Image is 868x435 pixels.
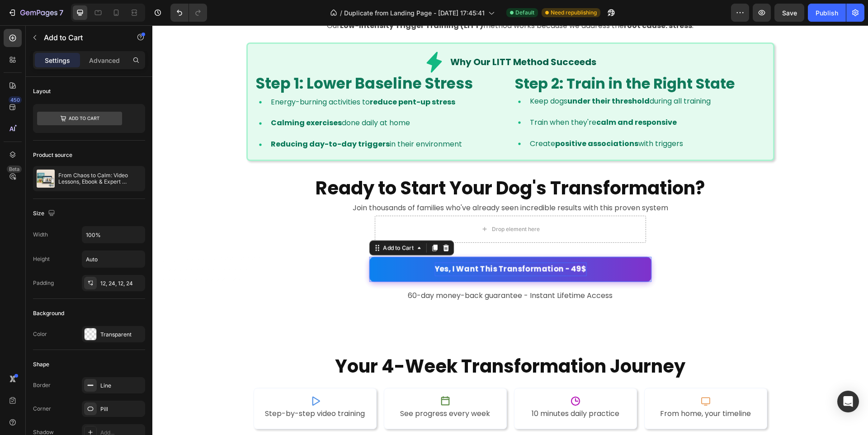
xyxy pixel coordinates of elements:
div: Drop element here [340,200,387,208]
strong: Step 2: Train in the Right State [363,48,582,68]
input: Auto [82,251,145,267]
div: Layout [33,87,51,95]
p: Create with triggers [377,112,558,125]
div: Line [100,382,143,390]
strong: calm and responsive [444,92,524,102]
p: From home, your timeline [500,382,606,395]
span: / [340,8,342,18]
strong: Your 4-Week Transformation Journey [183,328,533,354]
p: 10 minutes daily practice [370,382,476,395]
div: Publish [816,8,838,18]
strong: Reducing day-to-day triggers [118,113,237,124]
div: Transparent [100,331,143,339]
div: Yes, I Want This Transformation - 49$ [282,237,434,251]
div: Padding [33,279,54,287]
div: 450 [9,96,22,104]
p: Train when they're [377,91,558,104]
div: Shape [33,360,49,369]
p: Join thousands of families who've already seen incredible results with this proven system [95,176,621,189]
strong: Step 1: Lower Baseline Stress [104,47,321,69]
strong: reduce pent-up stress [217,71,303,82]
iframe: Design area [152,25,868,435]
p: Settings [45,56,70,65]
p: Energy-burning activities to [118,71,310,84]
button: Yes, I Want This Transformation - 49$ [217,232,499,256]
p: 60-day money-back guarantee - Instant Lifetime Access [223,264,493,277]
strong: positive associations [403,113,486,123]
strong: Calming exercises [118,92,189,103]
div: Height [33,255,50,263]
input: Auto [82,227,145,243]
div: Corner [33,405,51,413]
div: Product source [33,151,72,159]
p: 7 [59,7,63,18]
button: 7 [4,4,67,22]
strong: under their threshold [415,71,497,81]
span: Save [782,9,797,17]
div: Background [33,309,64,317]
strong: Why Our LITT Method Succeeds [298,30,444,43]
button: Publish [808,4,846,22]
img: product feature img [37,170,55,188]
p: Add to Cart [44,32,121,43]
button: Save [774,4,804,22]
p: From Chaos to Calm: Video Lessons, Ebook & Expert Coaching [58,172,142,185]
div: 12, 24, 12, 24 [100,279,143,288]
h2: Ready to Start Your Dog's Transformation? [94,150,622,175]
div: Beta [7,165,22,173]
div: Width [33,231,48,239]
p: Advanced [89,56,120,65]
p: Step-by-step video training [110,382,216,395]
div: Size [33,208,57,220]
p: in their environment [118,113,310,126]
div: Open Intercom Messenger [837,391,859,412]
div: Pill [100,405,143,413]
span: Duplicate from Landing Page - [DATE] 17:45:41 [344,8,485,18]
div: Border [33,381,51,389]
span: Need republishing [551,9,597,17]
p: See progress every week [240,382,346,395]
p: done daily at home [118,91,310,104]
div: Add to Cart [229,218,263,227]
div: Color [33,330,47,338]
div: Undo/Redo [170,4,207,22]
span: Default [515,9,534,17]
p: Keep dogs during all training [377,70,558,83]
